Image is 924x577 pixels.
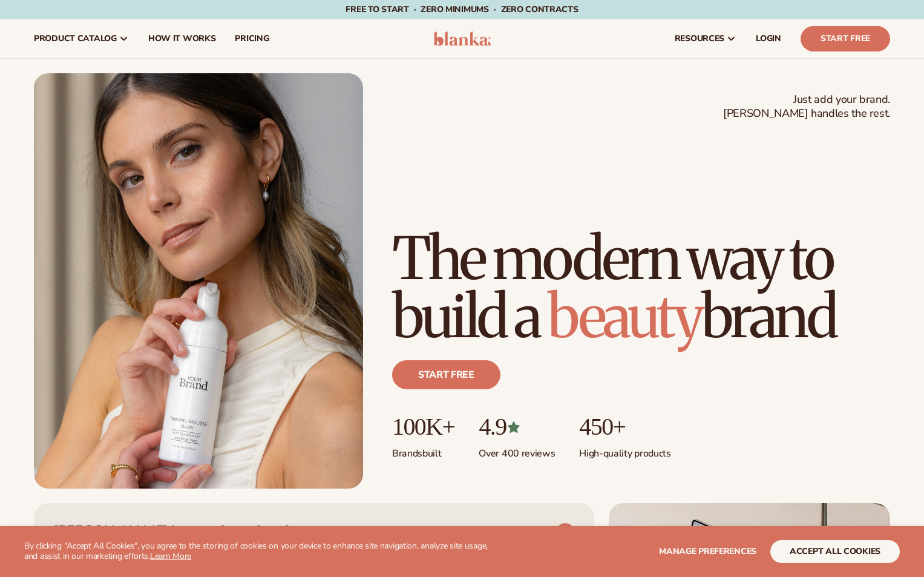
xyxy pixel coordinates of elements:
p: 4.9 [479,414,555,440]
p: Brands built [392,440,454,460]
span: Just add your brand. [PERSON_NAME] handles the rest. [723,93,890,121]
span: beauty [548,280,701,353]
span: product catalog [34,34,117,44]
p: 100K+ [392,414,454,440]
a: resources [665,19,746,58]
span: pricing [235,34,269,44]
span: Manage preferences [659,546,756,557]
button: Manage preferences [659,540,756,563]
p: By clicking "Accept All Cookies", you agree to the storing of cookies on your device to enhance s... [24,541,505,562]
span: Free to start · ZERO minimums · ZERO contracts [346,4,578,15]
p: Over 400 reviews [479,440,555,460]
p: High-quality products [579,440,670,460]
span: How It Works [148,34,216,44]
a: product catalog [24,19,139,58]
a: VIEW PRODUCTS [469,523,575,542]
button: accept all cookies [770,540,900,563]
img: Female holding tanning mousse. [34,73,363,489]
a: Learn More [150,550,191,562]
span: resources [675,34,724,44]
a: LOGIN [746,19,791,58]
a: How It Works [139,19,226,58]
p: 450+ [579,414,670,440]
span: LOGIN [756,34,781,44]
a: Start free [392,360,500,389]
h1: The modern way to build a brand [392,229,890,346]
img: logo [433,31,491,46]
a: Start Free [801,26,890,51]
a: pricing [225,19,278,58]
